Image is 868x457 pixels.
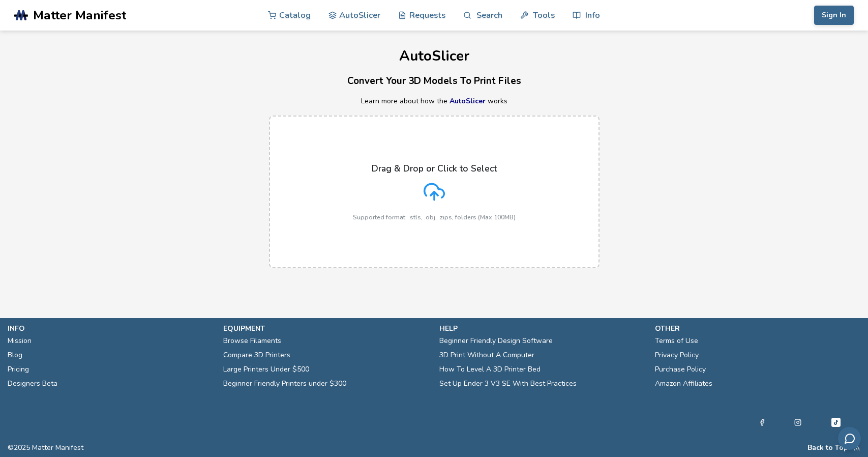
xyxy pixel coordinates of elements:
a: Pricing [8,362,29,377]
p: info [8,323,213,334]
a: Browse Filaments [223,334,281,348]
a: Purchase Policy [655,362,706,377]
a: Instagram [794,416,801,429]
a: Facebook [759,416,766,429]
p: help [439,323,645,334]
a: RSS Feed [853,444,860,452]
a: Compare 3D Printers [223,348,290,362]
button: Back to Top [807,444,848,452]
a: Blog [8,348,22,362]
button: Sign In [814,6,854,25]
a: How To Level A 3D Printer Bed [439,362,541,377]
a: Tiktok [830,416,842,429]
p: other [655,323,860,334]
span: Matter Manifest [33,8,126,22]
a: 3D Print Without A Computer [439,348,534,362]
p: equipment [223,323,429,334]
a: Large Printers Under $500 [223,362,309,377]
button: Send feedback via email [838,427,861,450]
a: Beginner Friendly Printers under $300 [223,377,346,391]
a: Amazon Affiliates [655,377,712,391]
p: Drag & Drop or Click to Select [372,163,497,174]
a: Terms of Use [655,334,698,348]
p: Supported format: .stls, .obj, .zips, folders (Max 100MB) [353,214,516,221]
a: Set Up Ender 3 V3 SE With Best Practices [439,377,577,391]
a: AutoSlicer [450,96,486,106]
a: Designers Beta [8,377,57,391]
a: Privacy Policy [655,348,699,362]
span: © 2025 Matter Manifest [8,444,83,452]
a: Beginner Friendly Design Software [439,334,553,348]
a: Mission [8,334,32,348]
